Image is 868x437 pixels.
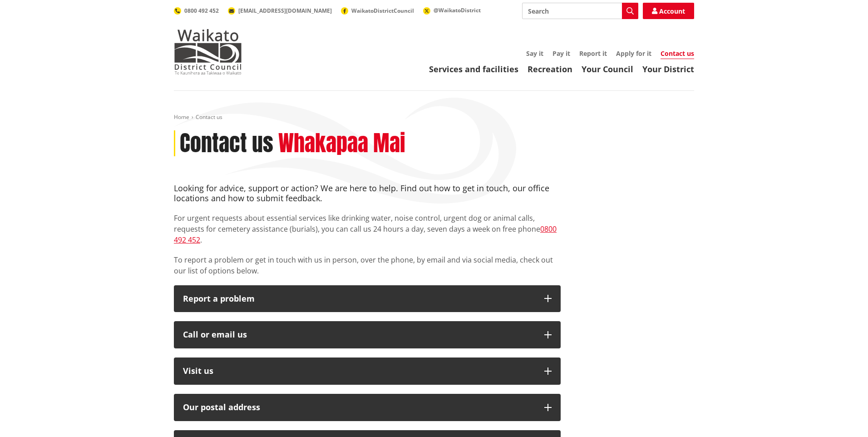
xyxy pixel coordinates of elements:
a: Recreation [528,64,572,74]
button: Report a problem [174,285,561,313]
button: Call or email us [174,321,561,348]
span: Contact us [196,113,222,121]
a: @WaikatoDistrict [423,6,481,14]
a: Your Council [582,64,633,74]
p: To report a problem or get in touch with us in person, over the phone, by email and via social me... [174,254,561,276]
a: Apply for it [616,49,651,58]
a: WaikatoDistrictCouncil [341,7,414,15]
p: Report a problem [183,294,535,303]
button: Our postal address [174,394,561,421]
span: WaikatoDistrictCouncil [351,7,414,15]
button: Visit us [174,358,561,385]
a: [EMAIL_ADDRESS][DOMAIN_NAME] [228,7,332,15]
a: 0800 492 452 [174,224,557,245]
a: 0800 492 452 [174,7,219,15]
h2: Our postal address [183,403,535,412]
h1: Contact us [180,130,273,157]
h4: Looking for advice, support or action? We are here to help. Find out how to get in touch, our off... [174,184,561,203]
a: Say it [526,49,543,58]
p: For urgent requests about essential services like drinking water, noise control, urgent dog or an... [174,213,561,245]
span: 0800 492 452 [184,7,219,15]
a: Report it [579,49,607,58]
span: @WaikatoDistrict [434,6,481,14]
nav: breadcrumb [174,114,694,121]
a: Services and facilities [429,64,518,74]
div: Call or email us [183,330,535,339]
h2: Whakapaa Mai [278,130,405,157]
a: Home [174,113,189,121]
a: Contact us [661,49,694,59]
span: [EMAIL_ADDRESS][DOMAIN_NAME] [238,7,332,15]
a: Your District [642,64,694,74]
input: Search input [522,3,638,19]
img: Waikato District Council - Te Kaunihera aa Takiwaa o Waikato [174,29,242,74]
a: Pay it [552,49,570,58]
a: Account [643,3,694,19]
p: Visit us [183,367,535,376]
